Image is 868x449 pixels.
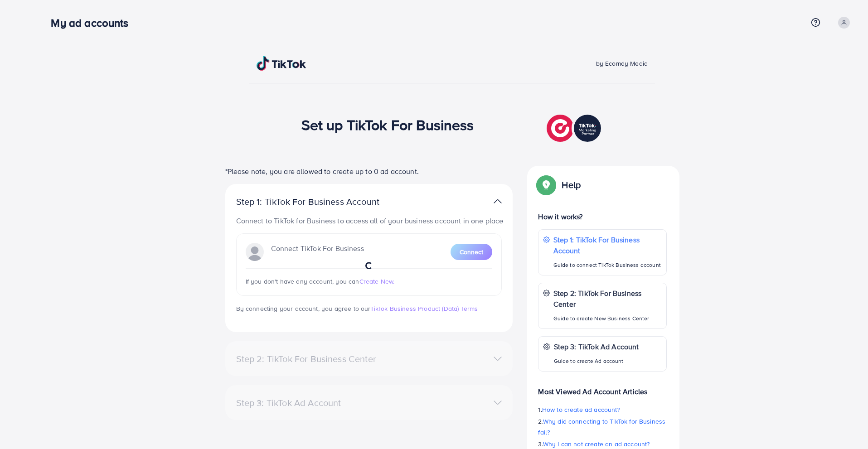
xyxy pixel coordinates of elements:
[538,416,667,438] p: 2.
[538,404,667,415] p: 1.
[225,166,513,177] p: *Please note, you are allowed to create up to 0 ad account.
[542,405,620,414] span: How to create ad account?
[301,116,474,133] h1: Set up TikTok For Business
[494,195,502,208] img: TikTok partner
[538,417,665,437] span: Why did connecting to TikTok for Business fail?
[554,341,639,352] p: Step 3: TikTok Ad Account
[553,288,662,309] p: Step 2: TikTok For Business Center
[553,260,662,270] p: Guide to connect TikTok Business account
[538,177,554,193] img: Popup guide
[543,439,650,449] span: Why I can not create an ad account?
[257,56,306,71] img: TikTok
[538,379,667,397] p: Most Viewed Ad Account Articles
[51,16,136,29] h3: My ad accounts
[553,234,662,256] p: Step 1: TikTok For Business Account
[236,196,408,207] p: Step 1: TikTok For Business Account
[538,211,667,222] p: How it works?
[562,179,581,190] p: Help
[596,59,648,68] span: by Ecomdy Media
[553,313,662,324] p: Guide to create New Business Center
[554,356,639,367] p: Guide to create Ad account
[547,112,603,144] img: TikTok partner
